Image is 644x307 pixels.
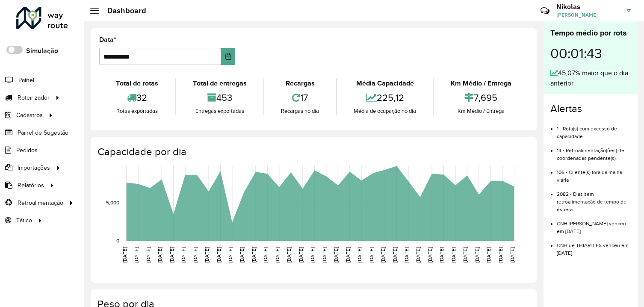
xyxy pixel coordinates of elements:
text: [DATE] [263,247,268,263]
div: Km Médio / Entrega [436,78,526,89]
li: 2082 - Dias sem retroalimentação de tempo de espera [557,184,631,213]
text: [DATE] [380,247,386,263]
text: [DATE] [180,247,186,263]
span: [PERSON_NAME] [556,11,620,19]
text: [DATE] [462,247,468,263]
text: [DATE] [216,247,222,263]
label: Simulação [26,46,58,56]
span: Relatórios [18,181,44,190]
div: Entregas exportadas [178,107,262,115]
span: Cadastros [16,111,43,120]
div: 225,12 [339,89,431,107]
text: [DATE] [310,247,315,263]
div: 453 [178,89,262,107]
text: [DATE] [333,247,339,263]
text: [DATE] [451,247,456,263]
text: [DATE] [415,247,421,263]
text: [DATE] [204,247,210,263]
text: [DATE] [357,247,362,263]
div: 7,695 [436,89,526,107]
text: [DATE] [157,247,162,263]
div: Tempo médio por rota [550,27,631,39]
button: Choose Date [221,48,235,65]
li: 1 - Rota(s) com excesso de capacidade [557,118,631,140]
h3: Níkolas [556,3,620,11]
text: [DATE] [486,247,491,263]
text: [DATE] [122,247,127,263]
text: [DATE] [404,247,409,263]
span: Painel [18,76,34,85]
li: CNH de THIARLLES venceu em [DATE] [557,235,631,257]
span: Tático [16,216,32,225]
a: Contato Rápido [536,2,554,20]
span: Importações [18,163,50,172]
text: [DATE] [498,247,503,263]
div: Total de entregas [178,78,262,89]
h2: Dashboard [99,6,146,15]
label: Data [99,35,116,45]
span: Pedidos [16,146,38,155]
text: 5,000 [106,200,119,205]
text: [DATE] [169,247,174,263]
text: [DATE] [439,247,444,263]
text: [DATE] [145,247,151,263]
div: Recargas [266,78,334,89]
span: Painel de Sugestão [18,128,68,137]
h4: Capacidade por dia [97,146,528,158]
div: Total de rotas [101,78,173,89]
text: [DATE] [392,247,398,263]
div: 00:01:43 [550,39,631,68]
span: Roteirizador [18,93,50,102]
li: CNH [PERSON_NAME] venceu em [DATE] [557,213,631,235]
div: 32 [101,89,173,107]
text: [DATE] [227,247,233,263]
div: Média de ocupação no dia [339,107,431,115]
span: Retroalimentação [18,198,63,207]
h4: Alertas [550,103,631,115]
text: 0 [116,238,119,243]
text: [DATE] [509,247,515,263]
text: [DATE] [192,247,198,263]
text: [DATE] [427,247,433,263]
li: 106 - Cliente(s) fora da malha viária [557,162,631,184]
text: [DATE] [251,247,257,263]
text: [DATE] [369,247,374,263]
div: 17 [266,89,334,107]
div: Rotas exportadas [101,107,173,115]
li: 14 - Retroalimentação(ões) de coordenadas pendente(s) [557,140,631,162]
text: [DATE] [298,247,304,263]
text: [DATE] [474,247,480,263]
text: [DATE] [322,247,327,263]
text: [DATE] [286,247,292,263]
text: [DATE] [133,247,139,263]
text: [DATE] [239,247,245,263]
div: Recargas no dia [266,107,334,115]
div: Km Médio / Entrega [436,107,526,115]
div: 45,07% maior que o dia anterior [550,68,631,89]
text: [DATE] [345,247,351,263]
div: Média Capacidade [339,78,431,89]
text: [DATE] [275,247,280,263]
